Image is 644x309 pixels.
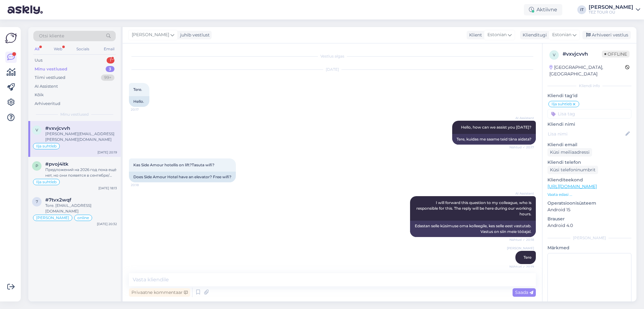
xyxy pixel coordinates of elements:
span: [PERSON_NAME] [36,216,69,220]
div: Klient [467,32,482,38]
a: [PERSON_NAME]TEZ TOUR OÜ [589,5,640,15]
div: 1 [107,57,114,63]
div: IT [577,5,586,14]
span: Estonian [487,31,507,38]
span: p [36,163,38,168]
div: Aktiivne [524,4,562,15]
span: #vxvjcvvh [45,125,70,131]
p: Brauser [547,216,631,222]
div: Privaatne kommentaar [129,288,190,297]
p: Android 4.0 [547,222,631,229]
div: [PERSON_NAME] [547,235,631,241]
div: Socials [75,45,91,53]
div: Arhiveeri vestlus [582,31,631,39]
div: All [33,45,41,53]
div: juhib vestlust [178,32,210,38]
div: Hello. [129,96,149,107]
div: Kliendi info [547,83,631,89]
span: Hello, how can we assist you [DATE]? [461,125,531,130]
p: Klienditeekond [547,177,631,183]
span: 20:18 [131,183,154,187]
div: Does Side Amour Hotel have an elevator? Free wifi? [129,172,236,182]
p: Android 15 [547,207,631,213]
span: v [553,52,555,57]
div: Tore. [EMAIL_ADDRESS][DOMAIN_NAME] [45,203,117,214]
div: Предложений на 2026 год пока ещё нет, но они появятся в сентябре/октябре. [45,167,117,178]
p: Kliendi tag'id [547,92,631,99]
input: Lisa tag [547,109,631,119]
div: [PERSON_NAME][EMAIL_ADDRESS][PERSON_NAME][DOMAIN_NAME] [45,131,117,142]
span: Nähtud ✓ 20:17 [509,145,534,150]
div: Tere, kuidas me saame teid täna aidata? [452,134,536,145]
p: Märkmed [547,245,631,251]
p: Operatsioonisüsteem [547,200,631,207]
span: 7 [36,199,38,204]
span: 20:17 [131,107,154,112]
div: [DATE] 20:19 [97,150,117,155]
span: Ilja suhtleb [36,180,57,184]
img: Askly Logo [5,32,17,44]
div: [DATE] [129,67,536,72]
div: [DATE] 18:13 [98,186,117,190]
div: Edastan selle küsimuse oma kolleegile, kes selle eest vastutab. Vastus on siin meie tööajal. [410,221,536,237]
span: Saada [515,290,533,295]
span: #pvoj4itk [45,161,69,167]
span: Minu vestlused [60,112,89,117]
div: Klienditugi [520,32,547,38]
span: [PERSON_NAME] [132,31,169,38]
span: [PERSON_NAME] [507,246,534,251]
span: v [36,128,38,132]
div: Email [103,45,116,53]
div: # vxvjcvvh [563,50,602,58]
span: Offline [602,51,630,58]
div: Vestlus algas [129,53,536,59]
span: AI Assistent [510,191,534,196]
span: AI Assistent [510,116,534,120]
div: [PERSON_NAME] [589,5,633,10]
div: AI Assistent [35,83,58,90]
span: Ilja suhtleb [36,144,57,148]
span: Nähtud ✓ 20:18 [509,237,534,242]
span: Estonian [552,31,571,38]
span: Nähtud ✓ 20:19 [509,264,534,269]
div: 99+ [101,74,114,81]
div: Web [53,45,64,53]
div: Minu vestlused [35,66,67,72]
span: Tere [524,255,531,260]
div: TEZ TOUR OÜ [589,10,633,15]
input: Lisa nimi [548,130,624,137]
div: Tiimi vestlused [35,74,65,81]
div: [DATE] 20:32 [97,222,117,226]
div: Arhiveeritud [35,101,60,107]
p: Vaata edasi ... [547,192,631,197]
div: [GEOGRAPHIC_DATA], [GEOGRAPHIC_DATA] [549,64,625,77]
div: Küsi telefoninumbrit [547,166,598,174]
span: online [77,216,89,220]
p: Kliendi email [547,141,631,148]
span: Kas Side Amour hotellis on lift?Tasuta wifi? [133,163,214,167]
div: Kõik [35,92,44,98]
p: Kliendi telefon [547,159,631,166]
span: I will forward this question to my colleague, who is responsible for this. The reply will be here... [416,200,532,216]
p: Kliendi nimi [547,121,631,128]
span: Ilja suhtleb [552,102,572,106]
div: 3 [106,66,114,72]
div: Küsi meiliaadressi [547,148,592,157]
div: Uus [35,57,42,63]
a: [URL][DOMAIN_NAME] [547,184,597,189]
span: #7tvx2wqf [45,197,71,203]
span: Otsi kliente [39,33,64,39]
span: Tere. [133,87,142,92]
